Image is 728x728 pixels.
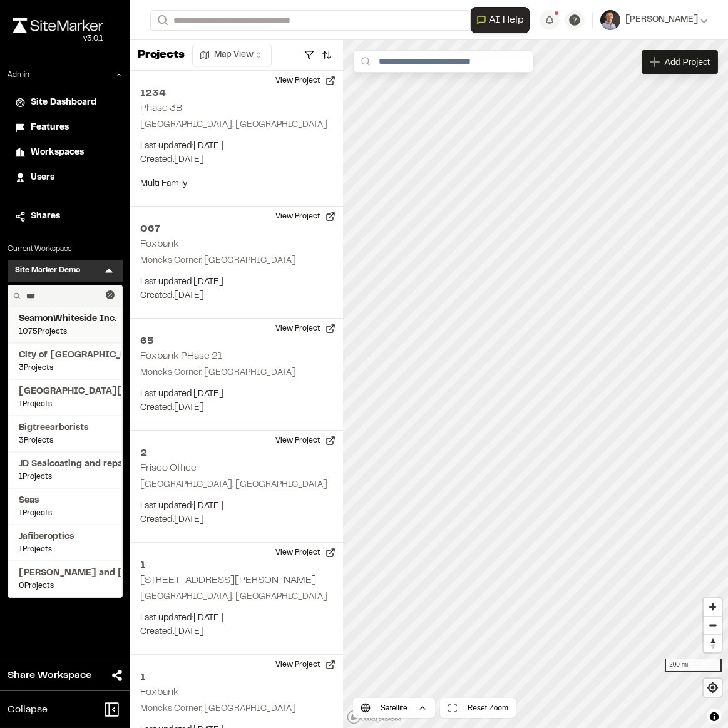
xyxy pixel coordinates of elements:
p: Last updated: [DATE] [140,612,333,625]
h2: Foxbank PHase 21 [140,352,222,361]
h2: [STREET_ADDRESS][PERSON_NAME] [140,576,316,585]
p: Admin [8,69,29,81]
span: Seas [19,494,111,508]
span: AI Help [489,13,524,28]
button: View Project [268,319,343,339]
h2: 1 [140,670,333,685]
button: Reset bearing to north [704,634,722,652]
a: JD Sealcoating and repair1Projects [19,458,111,483]
p: Projects [138,47,185,64]
span: Site Dashboard [31,96,96,110]
button: Zoom out [704,616,722,634]
span: 1075 Projects [19,326,111,337]
a: Workspaces [15,146,115,160]
img: User [600,10,620,30]
p: Last updated: [DATE] [140,275,333,289]
p: Created: [DATE] [140,289,333,303]
p: [GEOGRAPHIC_DATA], [GEOGRAPHIC_DATA] [140,590,333,604]
button: Search [150,10,173,31]
a: SeamonWhiteside Inc.1075Projects [19,312,111,337]
span: [PERSON_NAME] and [PERSON_NAME] [19,567,111,580]
span: Shares [31,210,60,223]
p: Current Workspace [8,244,123,255]
span: [PERSON_NAME] [625,13,698,27]
span: Share Workspace [8,668,91,683]
span: Collapse [8,702,48,717]
h2: Frisco Office [140,464,197,473]
button: View Project [268,543,343,563]
span: Users [31,171,54,185]
button: Reset Zoom [440,698,516,718]
h2: Phase 3B [140,104,182,113]
span: Features [31,121,69,135]
span: Workspaces [31,146,84,160]
span: 1 Projects [19,399,111,410]
button: View Project [268,655,343,675]
a: Jafiberoptics1Projects [19,530,111,555]
button: Open AI Assistant [471,7,530,33]
span: 1 Projects [19,544,111,555]
a: [GEOGRAPHIC_DATA][US_STATE] SEAS-EAS 688 Site Planning and Design1Projects [19,385,111,410]
img: rebrand.png [13,18,103,33]
span: SeamonWhiteside Inc. [19,312,111,326]
p: [GEOGRAPHIC_DATA], [GEOGRAPHIC_DATA] [140,478,333,492]
a: Seas1Projects [19,494,111,519]
p: Moncks Corner, [GEOGRAPHIC_DATA] [140,366,333,380]
span: [GEOGRAPHIC_DATA][US_STATE] SEAS-EAS 688 Site Planning and Design [19,385,111,399]
span: JD Sealcoating and repair [19,458,111,471]
h2: 65 [140,334,333,349]
span: City of [GEOGRAPHIC_DATA] [19,349,111,362]
div: Oh geez...please don't... [13,33,103,44]
div: Open AI Assistant [471,7,535,33]
span: Zoom out [704,617,722,634]
h2: 1234 [140,86,333,101]
button: Satellite [353,698,435,718]
span: Bigtreearborists [19,421,111,435]
h2: 2 [140,446,333,461]
p: Multi Family [140,177,333,191]
p: Moncks Corner, [GEOGRAPHIC_DATA] [140,702,333,716]
p: Last updated: [DATE] [140,140,333,153]
a: Features [15,121,115,135]
span: 0 Projects [19,580,111,592]
canvas: Map [343,40,728,728]
p: Created: [DATE] [140,153,333,167]
span: 1 Projects [19,508,111,519]
div: 200 mi [665,659,722,672]
p: Last updated: [DATE] [140,387,333,401]
a: Site Dashboard [15,96,115,110]
p: Created: [DATE] [140,401,333,415]
button: Find my location [704,679,722,697]
button: View Project [268,207,343,227]
span: Reset bearing to north [704,635,722,652]
span: Jafiberoptics [19,530,111,544]
span: 3 Projects [19,435,111,446]
button: Zoom in [704,598,722,616]
a: Shares [15,210,115,223]
p: Last updated: [DATE] [140,500,333,513]
button: Clear text [106,290,115,299]
p: [GEOGRAPHIC_DATA], [GEOGRAPHIC_DATA] [140,118,333,132]
span: Add Project [665,56,710,68]
a: [PERSON_NAME] and [PERSON_NAME]0Projects [19,567,111,592]
span: 1 Projects [19,471,111,483]
h2: Foxbank [140,240,179,249]
a: City of [GEOGRAPHIC_DATA]3Projects [19,349,111,374]
button: [PERSON_NAME] [600,10,708,30]
p: Created: [DATE] [140,513,333,527]
h2: 067 [140,222,333,237]
h2: Foxbank [140,688,179,697]
button: View Project [268,431,343,451]
p: Created: [DATE] [140,625,333,639]
h3: Site Marker Demo [15,265,80,277]
h2: 1 [140,558,333,573]
button: View Project [268,71,343,91]
a: Bigtreearborists3Projects [19,421,111,446]
a: Users [15,171,115,185]
button: Toggle attribution [707,709,722,724]
p: Moncks Corner, [GEOGRAPHIC_DATA] [140,254,333,268]
span: 3 Projects [19,362,111,374]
